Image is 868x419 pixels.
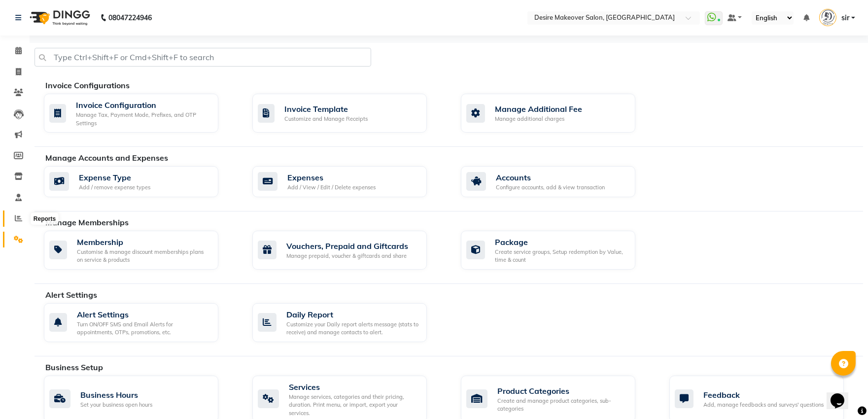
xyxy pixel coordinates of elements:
div: Business Hours [80,389,152,401]
input: Type Ctrl+Shift+F or Cmd+Shift+F to search [35,48,371,67]
div: Package [495,236,627,248]
div: Invoice Template [284,103,368,115]
div: Customize your Daily report alerts message (stats to receive) and manage contacts to alert. [286,320,419,337]
div: Daily Report [286,309,419,320]
a: Invoice ConfigurationManage Tax, Payment Mode, Prefixes, and OTP Settings [44,94,238,133]
div: Membership [77,236,210,248]
div: Customize and Manage Receipts [284,115,368,123]
div: Add / View / Edit / Delete expenses [287,183,376,192]
div: Manage additional charges [495,115,582,123]
img: sir [819,9,836,26]
div: Turn ON/OFF SMS and Email Alerts for appointments, OTPs, promotions, etc. [77,320,210,337]
div: Set your business open hours [80,401,152,409]
div: Feedback [703,389,824,401]
div: Expenses [287,172,376,183]
div: Reports [31,213,58,225]
div: Create service groups, Setup redemption by Value, time & count [495,248,627,264]
a: Daily ReportCustomize your Daily report alerts message (stats to receive) and manage contacts to ... [252,303,446,342]
a: AccountsConfigure accounts, add & view transaction [461,166,655,197]
a: Expense TypeAdd / remove expense types [44,166,238,197]
a: Vouchers, Prepaid and GiftcardsManage prepaid, voucher & giftcards and share [252,231,446,270]
div: Vouchers, Prepaid and Giftcards [286,240,408,252]
div: Invoice Configuration [76,99,210,111]
div: Manage Tax, Payment Mode, Prefixes, and OTP Settings [76,111,210,127]
div: Create and manage product categories, sub-categories [497,397,627,413]
span: sir [841,13,849,23]
div: Customise & manage discount memberships plans on service & products [77,248,210,264]
div: Expense Type [79,172,150,183]
img: logo [25,4,93,32]
div: Alert Settings [77,309,210,320]
a: Invoice TemplateCustomize and Manage Receipts [252,94,446,133]
div: Manage prepaid, voucher & giftcards and share [286,252,408,260]
div: Manage services, categories and their pricing, duration. Print menu, or import, export your servi... [289,393,419,418]
iframe: chat widget [827,380,858,409]
a: MembershipCustomise & manage discount memberships plans on service & products [44,231,238,270]
a: ExpensesAdd / View / Edit / Delete expenses [252,166,446,197]
a: PackageCreate service groups, Setup redemption by Value, time & count [461,231,655,270]
div: Accounts [496,172,605,183]
div: Manage Additional Fee [495,103,582,115]
div: Services [289,381,419,393]
div: Product Categories [497,385,627,397]
a: Manage Additional FeeManage additional charges [461,94,655,133]
div: Add, manage feedbacks and surveys' questions [703,401,824,409]
div: Add / remove expense types [79,183,150,192]
b: 08047224946 [108,4,152,32]
a: Alert SettingsTurn ON/OFF SMS and Email Alerts for appointments, OTPs, promotions, etc. [44,303,238,342]
div: Configure accounts, add & view transaction [496,183,605,192]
